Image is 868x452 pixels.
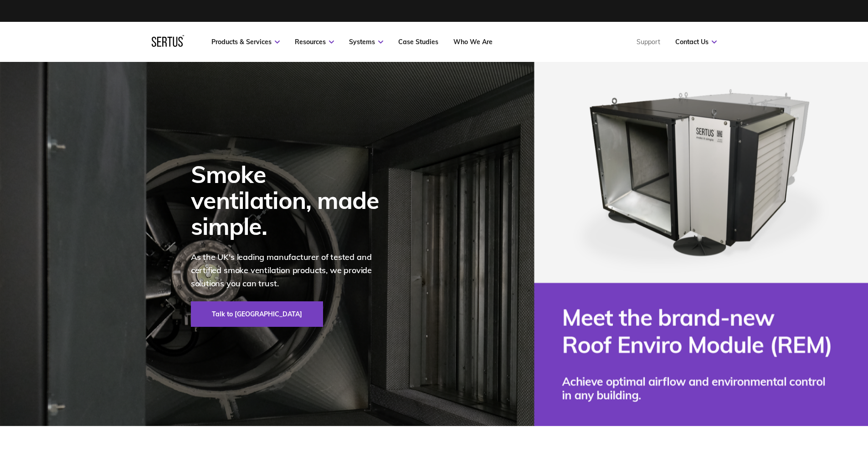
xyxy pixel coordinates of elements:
[191,251,391,290] p: As the UK's leading manufacturer of tested and certified smoke ventilation products, we provide s...
[637,38,660,46] a: Support
[191,161,391,239] div: Smoke ventilation, made simple.
[191,301,323,327] a: Talk to [GEOGRAPHIC_DATA]
[398,38,438,46] a: Case Studies
[453,38,493,46] a: Who We Are
[211,38,280,46] a: Products & Services
[675,38,717,46] a: Contact Us
[295,38,334,46] a: Resources
[349,38,383,46] a: Systems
